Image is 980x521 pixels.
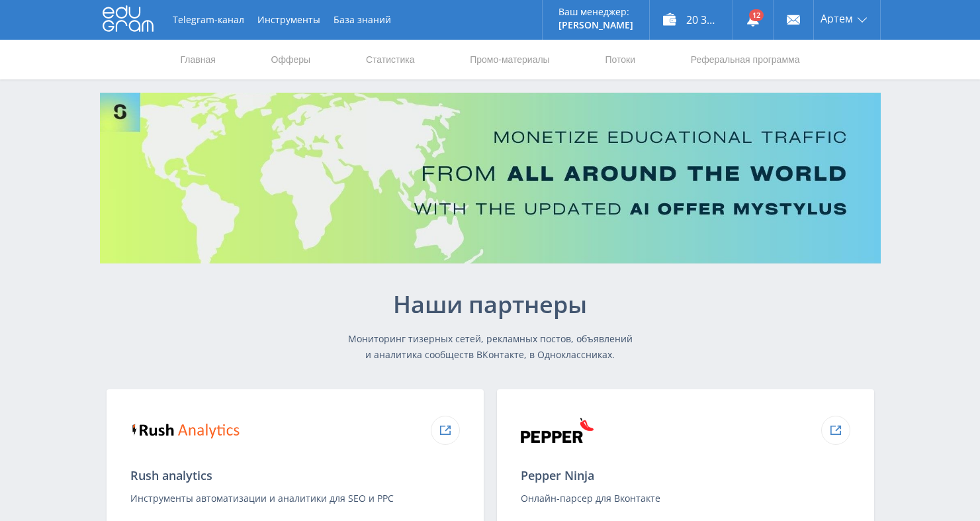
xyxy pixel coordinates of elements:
p: Наши партнеры [345,291,636,318]
p: Онлайн-парсер для Вконтакте [521,491,850,506]
p: Rush analytics [130,469,460,483]
p: Pepper Ninja [521,469,850,483]
span: Артем [821,13,853,24]
a: Промо-материалы [468,40,551,79]
img: Banner [100,93,881,263]
a: Офферы [270,40,312,79]
img: External Link Icon [439,425,451,436]
img: Logo: Rush analytics [130,413,242,450]
a: External Link Icon [431,416,460,445]
img: Logo: Pepper Ninja [521,418,594,443]
a: External Link Icon [821,416,850,445]
p: Инструменты автоматизации и аналитики для SEO и PPC [130,491,460,506]
a: Потоки [603,40,637,79]
p: Ваш менеджер: [558,7,633,17]
p: Мониторинг тизерных сетей, рекламных постов, объявлений и аналитика сообществ ВКонтакте, в Однокл... [345,331,636,363]
a: Статистика [365,40,416,79]
a: Реферальная программа [690,40,801,79]
a: Главная [179,40,217,79]
img: External Link Icon [830,425,842,436]
p: [PERSON_NAME] [558,20,633,30]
